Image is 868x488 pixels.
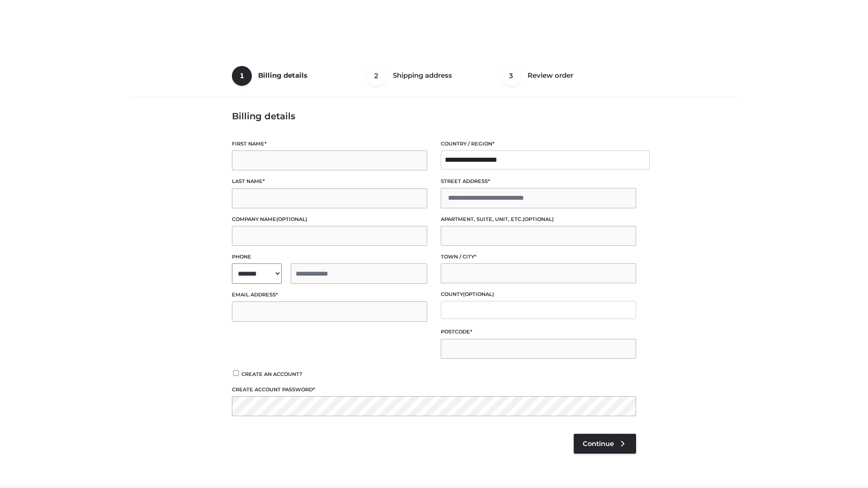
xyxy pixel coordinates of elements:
span: (optional) [463,291,494,297]
label: Country / Region [441,140,636,148]
span: (optional) [523,216,554,222]
label: Town / City [441,253,636,261]
label: Apartment, suite, unit, etc. [441,215,636,224]
span: 2 [367,66,387,86]
a: Continue [574,434,636,454]
label: Create account password [232,385,636,394]
label: First name [232,140,427,148]
span: Review order [528,71,573,80]
span: 1 [232,66,252,86]
span: Billing details [258,71,307,80]
input: Create an account? [232,370,240,376]
span: Shipping address [393,71,452,80]
label: Phone [232,253,427,261]
label: Email address [232,291,427,299]
h3: Billing details [232,111,636,122]
label: Last name [232,177,427,186]
span: (optional) [276,216,307,222]
label: County [441,290,636,299]
label: Street address [441,177,636,186]
label: Company name [232,215,427,224]
label: Postcode [441,328,636,336]
span: 3 [501,66,521,86]
span: Create an account? [241,371,302,377]
span: Continue [583,440,614,448]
